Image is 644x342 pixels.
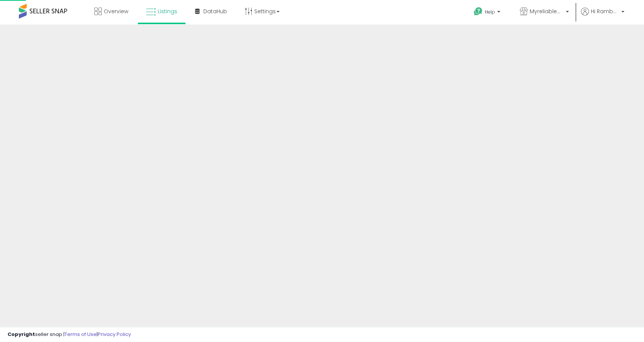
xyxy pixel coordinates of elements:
span: Hi Rambabu [591,8,619,15]
span: Overview [104,8,128,15]
span: Help [485,9,495,15]
strong: Copyright [8,331,35,338]
i: Get Help [473,7,483,16]
span: Listings [158,8,177,15]
span: Myreliablemart [530,8,564,15]
a: Hi Rambabu [581,8,624,25]
span: DataHub [203,8,227,15]
a: Terms of Use [65,331,97,338]
div: seller snap | | [8,331,131,338]
a: Privacy Policy [98,331,131,338]
a: Help [468,1,508,25]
